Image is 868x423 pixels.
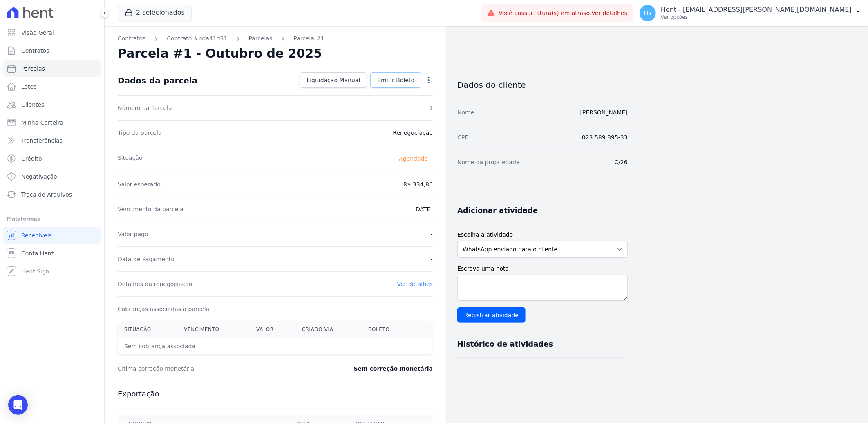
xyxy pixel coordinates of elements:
dt: Tipo da parcela [118,129,162,137]
span: Troca de Arquivos [21,190,72,199]
label: Escreva uma nota [457,264,628,273]
span: Clientes [21,101,44,109]
dt: Valor pago [118,230,148,238]
a: Lotes [3,78,101,95]
dt: CPF [457,133,468,141]
button: Hs Hent - [EMAIL_ADDRESS][PERSON_NAME][DOMAIN_NAME] Ver opções [633,2,868,25]
a: Parcela #1 [293,34,324,43]
dd: Renegociação [393,129,433,137]
a: Crédito [3,150,101,167]
dd: - [431,230,433,238]
a: Visão Geral [3,25,101,41]
a: Troca de Arquivos [3,186,101,203]
nav: Breadcrumb [118,34,433,43]
span: Lotes [21,83,37,91]
th: Vencimento [177,321,250,338]
dd: 023.589.895-33 [582,133,628,141]
h3: Adicionar atividade [457,206,538,215]
h3: Exportação [118,389,433,399]
a: Clientes [3,96,101,113]
a: Ver detalhes [592,10,628,16]
span: Você possui fatura(s) em atraso. [499,9,627,18]
dd: R$ 334,86 [403,180,433,188]
a: Minha Carteira [3,114,101,131]
dt: Cobranças associadas à parcela [118,305,209,313]
a: Liquidação Manual [300,72,367,88]
span: Agendado [394,154,433,163]
dd: [DATE] [414,205,433,213]
a: Recebíveis [3,227,101,244]
dt: Nome da propriedade [457,158,520,166]
a: Contratos [3,43,101,59]
a: Contratos [118,34,145,43]
dd: - [431,255,433,263]
a: Parcelas [3,60,101,77]
div: Dados da parcela [118,76,197,85]
a: [PERSON_NAME] [580,109,628,116]
span: Contratos [21,47,49,55]
h3: Histórico de atividades [457,339,553,349]
dt: Valor esperado [118,180,161,188]
th: Criado via [295,321,362,338]
dt: Vencimento da parcela [118,205,183,213]
th: Situação [118,321,177,338]
span: Hs [644,10,651,16]
span: Crédito [21,154,42,163]
th: Sem cobrança associada [118,338,362,355]
dt: Situação [118,154,143,163]
a: Transferências [3,132,101,149]
span: Conta Hent [21,249,54,257]
label: Escolha a atividade [457,231,628,239]
dt: Detalhes da renegociação [118,280,192,288]
dd: 1 [429,104,433,112]
dt: Última correção monetária [118,365,304,373]
p: Hent - [EMAIL_ADDRESS][PERSON_NAME][DOMAIN_NAME] [661,6,852,14]
dt: Data de Pagamento [118,255,174,263]
span: Minha Carteira [21,119,63,127]
dd: Sem correção monetária [354,365,433,373]
span: Transferências [21,137,63,145]
a: Parcelas [249,34,273,43]
h3: Dados do cliente [457,80,628,90]
h2: Parcela #1 - Outubro de 2025 [118,46,322,61]
a: Ver detalhes [397,281,433,287]
a: Emitir Boleto [370,72,421,88]
div: Plataformas [7,214,98,224]
input: Registrar atividade [457,307,526,323]
a: Contrato #bda41d31 [167,34,227,43]
th: Boleto [362,321,414,338]
span: Parcelas [21,65,45,73]
dt: Número da Parcela [118,104,172,112]
th: Valor [250,321,295,338]
a: Negativação [3,168,101,185]
p: Ver opções [661,14,852,20]
span: Recebíveis [21,231,52,239]
dd: C/26 [615,158,628,166]
span: Emitir Boleto [377,76,414,84]
a: Conta Hent [3,245,101,262]
span: Visão Geral [21,29,54,37]
div: Open Intercom Messenger [8,395,28,415]
button: 2 selecionados [118,5,192,20]
dt: Nome [457,108,474,116]
span: Negativação [21,172,57,181]
span: Liquidação Manual [306,76,360,84]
